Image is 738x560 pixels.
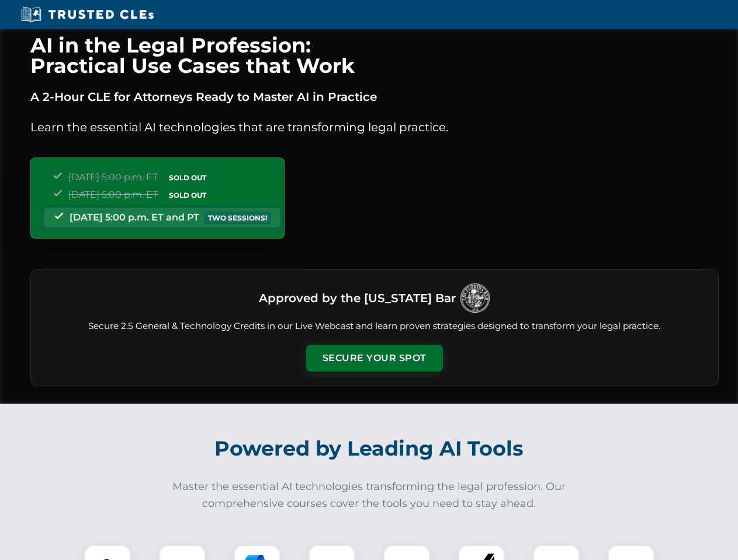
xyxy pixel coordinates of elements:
p: A 2-Hour CLE for Attorneys Ready to Master AI in Practice [30,87,719,106]
span: SOLD OUT [165,189,210,201]
button: Secure Your Spot [306,345,443,372]
span: [DATE] 5:00 p.m. ET [68,171,158,183]
span: SOLD OUT [165,171,210,184]
img: Logo [460,283,490,313]
p: Master the essential AI technologies transforming the legal profession. Our comprehensive courses... [165,478,574,512]
h3: Approved by the [US_STATE] Bar [259,288,456,309]
img: Trusted CLEs [18,6,157,23]
span: [DATE] 5:00 p.m. ET [68,189,158,200]
h2: Powered by Leading AI Tools [46,428,693,469]
h1: AI in the Legal Profession: Practical Use Cases that Work [30,35,719,76]
p: Secure 2.5 General & Technology Credits in our Live Webcast and learn proven strategies designed ... [45,320,704,333]
p: Learn the essential AI technologies that are transforming legal practice. [30,118,719,136]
